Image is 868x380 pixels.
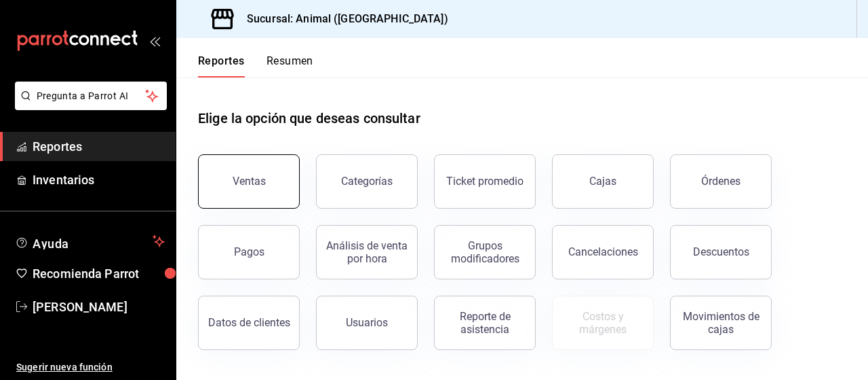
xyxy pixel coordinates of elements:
[443,239,527,265] div: Grupos modificadores
[316,296,418,350] button: Usuarios
[434,296,536,350] button: Reporte de asistencia
[552,225,654,279] button: Cancelaciones
[15,82,167,110] button: Pregunta a Parrot AI
[208,316,290,329] div: Datos de clientes
[37,89,146,103] span: Pregunta a Parrot AI
[679,310,763,336] div: Movimientos de cajas
[16,360,165,375] span: Sugerir nueva función
[446,175,524,188] div: Ticket promedio
[33,298,165,316] span: [PERSON_NAME]
[198,296,300,350] button: Datos de clientes
[33,264,165,283] span: Recomienda Parrot
[198,54,313,77] div: navigation tabs
[561,310,645,336] div: Costos y márgenes
[552,296,654,350] button: Contrata inventarios para ver este reporte
[434,154,536,209] button: Ticket promedio
[589,175,616,188] div: Cajas
[316,154,418,209] button: Categorías
[316,225,418,279] button: Análisis de venta por hora
[325,239,409,265] div: Análisis de venta por hora
[568,245,638,258] div: Cancelaciones
[198,54,245,77] button: Reportes
[234,245,264,258] div: Pagos
[693,245,749,258] div: Descuentos
[33,171,165,189] span: Inventarios
[198,154,300,209] button: Ventas
[346,316,388,329] div: Usuarios
[9,99,167,113] a: Pregunta a Parrot AI
[267,54,313,77] button: Resumen
[33,233,147,249] span: Ayuda
[33,137,165,156] span: Reportes
[233,175,266,188] div: Ventas
[552,154,654,209] button: Cajas
[443,310,527,336] div: Reporte de asistencia
[341,175,393,188] div: Categorías
[701,175,741,188] div: Órdenes
[670,225,772,279] button: Descuentos
[236,11,448,27] h3: Sucursal: Animal ([GEOGRAPHIC_DATA])
[149,35,160,46] button: open_drawer_menu
[434,225,536,279] button: Grupos modificadores
[670,296,772,350] button: Movimientos de cajas
[198,225,300,279] button: Pagos
[198,108,420,128] h1: Elige la opción que deseas consultar
[670,154,772,209] button: Órdenes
